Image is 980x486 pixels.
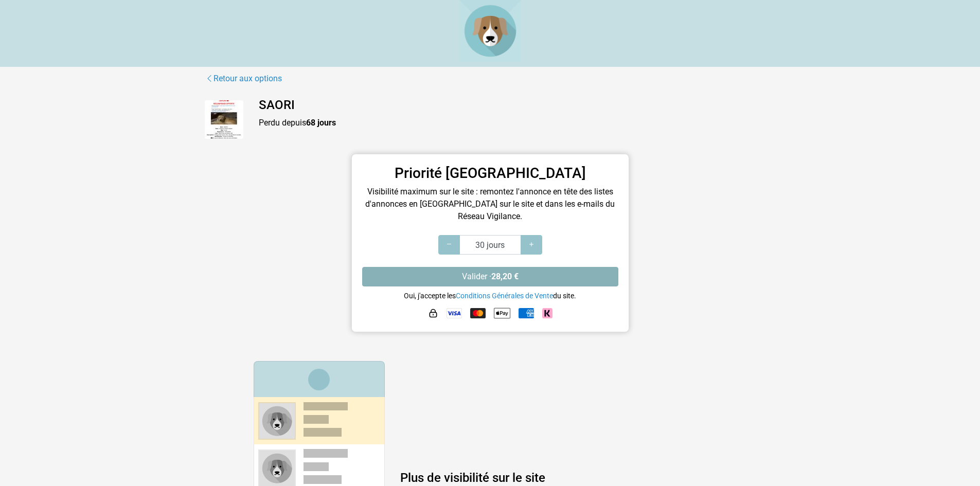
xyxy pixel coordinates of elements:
[362,165,618,182] h3: Priorité [GEOGRAPHIC_DATA]
[205,72,282,85] a: Retour aux options
[491,272,519,281] strong: 28,20 €
[542,308,553,318] img: Klarna
[362,186,618,223] p: Visibilité maximum sur le site : remontez l'annonce en tête des listes d'annonces en [GEOGRAPHIC_...
[259,117,776,129] p: Perdu depuis
[362,267,618,286] button: Valider ·28,20 €
[519,308,534,318] img: American Express
[404,292,576,300] small: Oui, j'accepte les du site.
[259,98,776,113] h4: SAORI
[494,305,510,321] img: Apple Pay
[428,308,438,318] img: HTTPS : paiement sécurisé
[456,292,553,300] a: Conditions Générales de Vente
[306,118,336,128] strong: 68 jours
[400,471,727,485] h4: Plus de visibilité sur le site
[447,308,462,318] img: Visa
[470,308,486,318] img: Mastercard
